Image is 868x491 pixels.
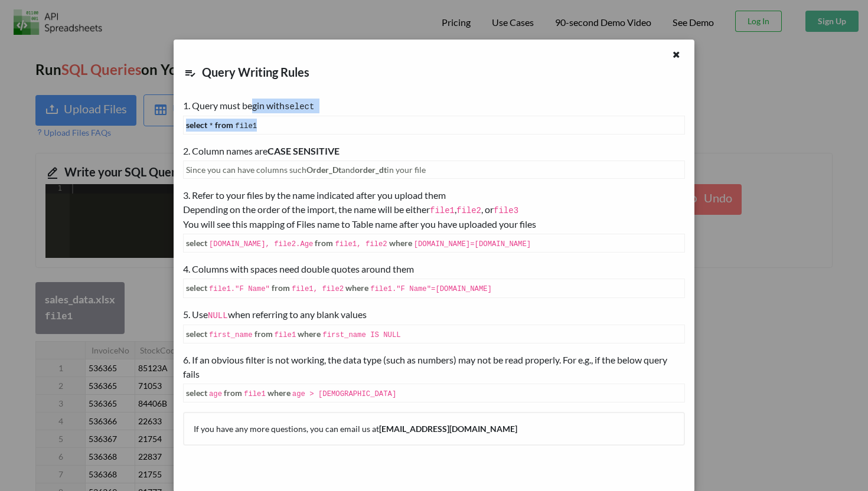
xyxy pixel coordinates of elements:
[355,165,387,175] b: order_dt
[272,283,290,293] b: from
[202,63,685,84] div: Query Writing Rules
[244,390,266,398] code: file1
[292,390,396,398] code: age > [DEMOGRAPHIC_DATA]
[315,238,333,248] b: from
[298,329,321,339] b: where
[186,388,207,398] b: select
[183,263,414,274] span: 4. Columns with spaces need double quotes around them
[209,390,222,398] code: age
[183,412,685,446] div: If you have any more questions, you can email us at
[267,145,340,156] b: CASE SENSITIVE
[186,120,207,130] b: select
[335,240,387,248] code: file1, file2
[389,238,412,248] b: where
[209,285,270,293] code: file1."F Name"
[183,100,314,111] span: 1. Query must begin with
[235,122,257,130] code: file1
[186,238,207,248] b: select
[306,165,341,175] b: Order_Dt
[370,285,492,293] code: file1."F Name"=[DOMAIN_NAME]
[209,240,313,248] code: [DOMAIN_NAME], file2.Age
[183,354,667,379] span: 6. If an obvious filter is not working, the data type (such as numbers) may not be read properly....
[186,165,426,175] span: Since you can have columns such and in your file
[345,283,368,293] b: where
[183,189,536,230] span: 3. Refer to your files by the name indicated after you upload them Depending on the order of the ...
[215,120,233,130] b: from
[322,331,400,339] code: first_name IS NULL
[209,331,253,339] code: first_name
[456,206,481,215] code: file2
[285,102,314,112] code: select
[430,206,455,215] code: file1
[254,329,273,339] b: from
[208,311,228,320] code: NULL
[186,283,207,293] b: select
[414,240,531,248] code: [DOMAIN_NAME]=[DOMAIN_NAME]
[275,331,296,339] code: file1
[267,388,291,398] b: where
[183,145,340,156] span: 2. Column names are
[224,388,242,398] b: from
[292,285,344,293] code: file1, file2
[183,309,367,320] span: 5. Use when referring to any blank values
[186,329,207,339] b: select
[494,206,518,215] code: file3
[379,424,517,434] b: [EMAIL_ADDRESS][DOMAIN_NAME]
